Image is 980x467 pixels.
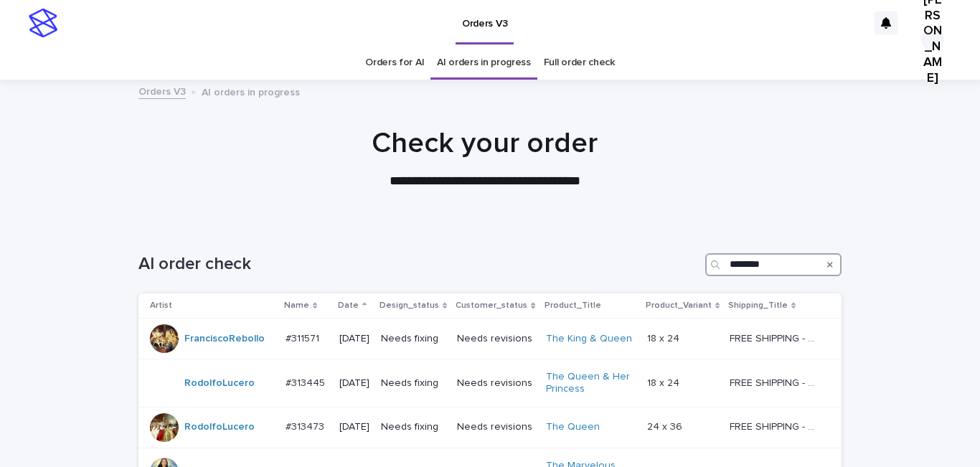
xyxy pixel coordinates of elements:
[457,421,534,433] p: Needs revisions
[133,126,837,161] h1: Check your order
[546,333,632,345] a: The King & Queen
[338,298,359,313] p: Date
[184,377,255,390] a: RodolfoLucero
[546,371,636,395] a: The Queen & Her Princess
[339,421,369,433] p: [DATE]
[381,421,446,433] p: Needs fixing
[544,46,615,80] a: Full order check
[646,298,712,313] p: Product_Variant
[29,9,57,37] img: stacker-logo-s-only.png
[381,377,446,390] p: Needs fixing
[921,28,944,51] div: [PERSON_NAME]
[730,374,821,390] p: FREE SHIPPING - preview in 1-2 business days, after your approval delivery will take 5-10 b.d.
[286,374,328,390] p: #313445
[728,298,788,313] p: Shipping_Title
[138,82,186,99] a: Orders V3
[647,418,685,433] p: 24 x 36
[647,374,682,390] p: 18 x 24
[730,418,821,433] p: FREE SHIPPING - preview in 1-2 business days, after your approval delivery will take 5-10 b.d.
[286,330,322,345] p: #311571
[286,418,327,433] p: #313473
[138,254,699,275] h1: AI order check
[184,421,255,433] a: RodolfoLucero
[184,333,265,345] a: FranciscoRebollo
[730,330,821,345] p: FREE SHIPPING - preview in 1-2 business days, after your approval delivery will take 5-10 b.d.
[284,298,309,313] p: Name
[457,377,534,390] p: Needs revisions
[381,333,446,345] p: Needs fixing
[456,298,527,313] p: Customer_status
[138,359,842,407] tr: RodolfoLucero #313445#313445 [DATE]Needs fixingNeeds revisionsThe Queen & Her Princess 18 x 2418 ...
[138,407,842,448] tr: RodolfoLucero #313473#313473 [DATE]Needs fixingNeeds revisionsThe Queen 24 x 3624 x 36 FREE SHIPP...
[546,421,600,433] a: The Queen
[339,377,369,390] p: [DATE]
[545,298,601,313] p: Product_Title
[150,298,172,313] p: Artist
[138,319,842,359] tr: FranciscoRebollo #311571#311571 [DATE]Needs fixingNeeds revisionsThe King & Queen 18 x 2418 x 24 ...
[365,46,424,80] a: Orders for AI
[705,253,842,276] input: Search
[437,46,531,80] a: AI orders in progress
[380,298,439,313] p: Design_status
[647,330,682,345] p: 18 x 24
[457,333,534,345] p: Needs revisions
[339,333,369,345] p: [DATE]
[202,83,300,99] p: AI orders in progress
